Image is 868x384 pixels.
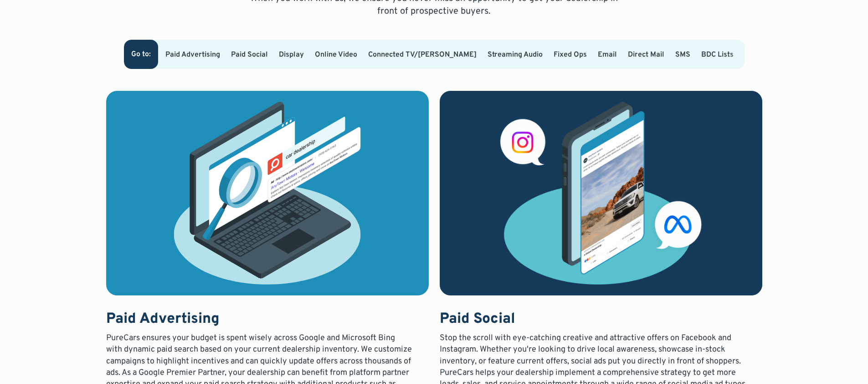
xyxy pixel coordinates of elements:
[628,50,664,59] a: Direct Mail
[131,51,151,58] div: Go to:
[231,50,268,59] a: Paid Social
[598,50,617,59] a: Email
[315,50,357,59] a: Online Video
[675,50,690,59] a: SMS
[279,50,304,59] a: Display
[106,310,413,329] h3: Paid Advertising
[701,50,734,59] a: BDC Lists
[368,50,477,59] a: Connected TV/[PERSON_NAME]
[165,50,220,59] a: Paid Advertising
[488,50,543,59] a: Streaming Audio
[554,50,587,59] a: Fixed Ops
[440,310,746,329] h3: Paid Social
